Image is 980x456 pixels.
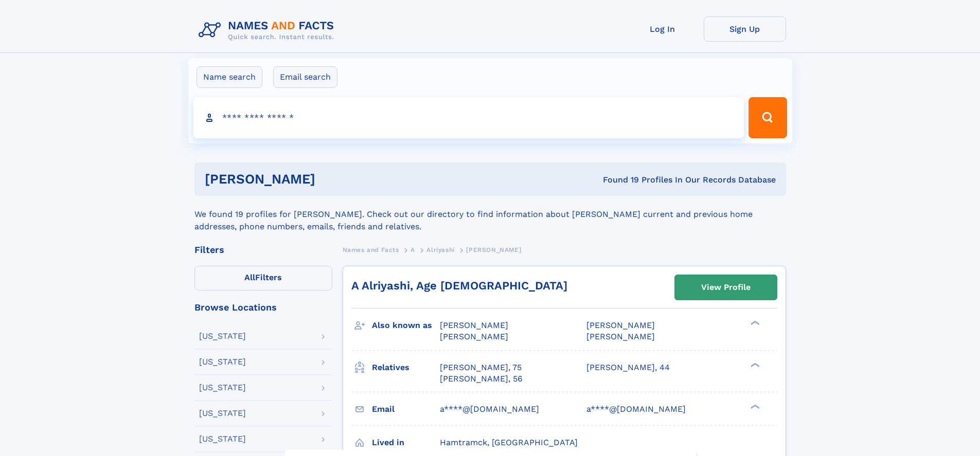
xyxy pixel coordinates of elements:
[704,16,786,42] a: Sign Up
[194,303,332,312] div: Browse Locations
[586,332,655,341] span: [PERSON_NAME]
[372,400,440,418] h3: Email
[244,272,255,282] span: All
[748,361,760,368] div: ❯
[193,97,744,138] input: search input
[197,66,262,88] label: Name search
[621,16,704,42] a: Log In
[372,359,440,376] h3: Relatives
[199,384,246,392] div: [US_STATE]
[701,276,751,299] div: View Profile
[194,16,343,44] img: Logo Names and Facts
[372,434,440,451] h3: Lived in
[586,362,670,373] a: [PERSON_NAME], 44
[440,362,522,373] a: [PERSON_NAME], 75
[199,435,246,443] div: [US_STATE]
[273,66,337,88] label: Email search
[351,279,567,292] a: A Alriyashi, Age [DEMOGRAPHIC_DATA]
[372,317,440,334] h3: Also known as
[199,358,246,366] div: [US_STATE]
[194,196,786,233] div: We found 19 profiles for [PERSON_NAME]. Check out our directory to find information about [PERSON...
[199,332,246,340] div: [US_STATE]
[749,97,787,138] button: Search Button
[748,403,760,410] div: ❯
[194,245,332,254] div: Filters
[440,373,523,385] a: [PERSON_NAME], 56
[675,275,777,300] a: View Profile
[440,320,508,330] span: [PERSON_NAME]
[205,173,459,186] h1: [PERSON_NAME]
[459,174,776,186] div: Found 19 Profiles In Our Records Database
[426,246,454,253] span: Alriyashi
[411,246,415,253] span: A
[426,243,454,256] a: Alriyashi
[343,243,399,256] a: Names and Facts
[194,266,332,290] label: Filters
[466,246,521,253] span: [PERSON_NAME]
[411,243,415,256] a: A
[748,320,760,326] div: ❯
[440,437,578,447] span: Hamtramck, [GEOGRAPHIC_DATA]
[199,409,246,417] div: [US_STATE]
[586,320,655,330] span: [PERSON_NAME]
[440,332,508,341] span: [PERSON_NAME]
